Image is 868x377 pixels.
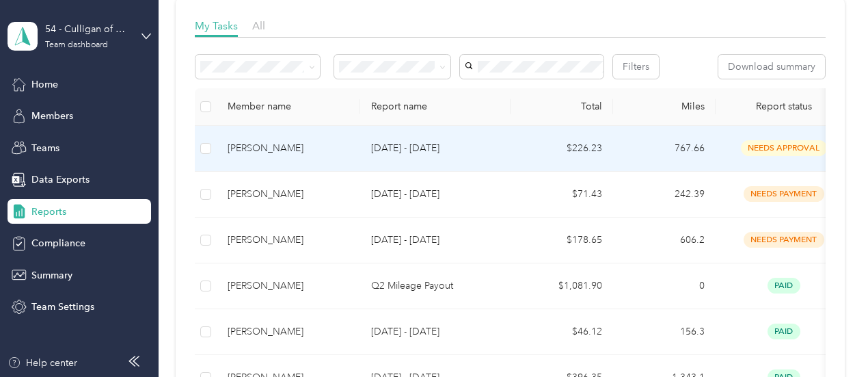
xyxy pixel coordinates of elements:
[8,356,77,370] button: Help center
[360,88,511,126] th: Report name
[613,172,716,218] td: 242.39
[217,88,360,126] th: Member name
[228,187,349,202] div: [PERSON_NAME]
[31,77,58,92] span: Home
[744,186,824,202] span: needs payment
[228,141,349,156] div: [PERSON_NAME]
[31,172,90,187] span: Data Exports
[613,55,659,79] button: Filters
[613,218,716,263] td: 606.2
[45,41,108,49] div: Team dashboard
[613,309,716,355] td: 156.3
[31,268,72,283] span: Summary
[31,109,73,123] span: Members
[228,324,349,339] div: [PERSON_NAME]
[45,22,131,36] div: 54 - Culligan of Ontario Sales Manager (Resi)
[228,101,349,112] div: Member name
[791,300,868,377] iframe: Everlance-gr Chat Button Frame
[371,187,500,202] p: [DATE] - [DATE]
[768,278,800,294] span: paid
[511,126,613,172] td: $226.23
[718,55,825,79] button: Download summary
[624,101,705,112] div: Miles
[228,233,349,248] div: [PERSON_NAME]
[613,126,716,172] td: 767.66
[727,101,841,112] span: Report status
[371,324,500,339] p: [DATE] - [DATE]
[511,172,613,218] td: $71.43
[31,141,59,155] span: Teams
[741,140,827,156] span: needs approval
[371,278,500,294] p: Q2 Mileage Payout
[511,218,613,263] td: $178.65
[521,101,602,112] div: Total
[31,205,66,219] span: Reports
[613,263,716,309] td: 0
[371,233,500,248] p: [DATE] - [DATE]
[228,278,349,294] div: [PERSON_NAME]
[371,141,500,156] p: [DATE] - [DATE]
[31,236,85,250] span: Compliance
[768,324,800,339] span: paid
[511,263,613,309] td: $1,081.90
[511,309,613,355] td: $46.12
[31,300,94,314] span: Team Settings
[744,232,824,248] span: needs payment
[252,19,265,32] span: All
[195,19,238,32] span: My Tasks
